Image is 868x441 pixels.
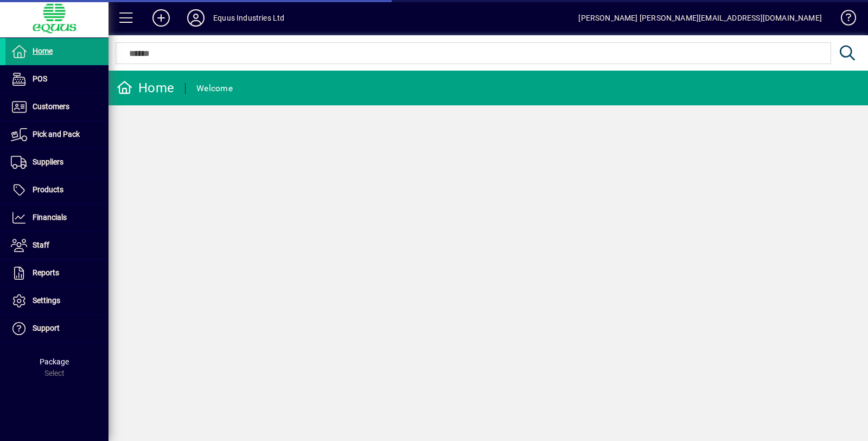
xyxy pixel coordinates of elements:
span: Financials [33,213,67,222]
span: Products [33,185,63,194]
a: Settings [5,287,108,314]
a: Pick and Pack [5,121,108,148]
div: Home [117,79,174,97]
span: Suppliers [33,157,63,166]
a: Customers [5,93,108,121]
span: Package [40,357,69,366]
a: Financials [5,204,108,231]
a: Reports [5,260,108,287]
span: Support [33,324,60,332]
button: Add [144,8,178,28]
span: Staff [33,241,49,249]
span: Home [33,47,53,55]
span: Customers [33,102,69,111]
div: [PERSON_NAME] [PERSON_NAME][EMAIL_ADDRESS][DOMAIN_NAME] [578,9,822,27]
button: Profile [178,8,213,28]
a: Suppliers [5,149,108,176]
a: Support [5,315,108,342]
span: Pick and Pack [33,130,80,138]
div: Equus Industries Ltd [213,9,285,27]
a: POS [5,66,108,93]
a: Staff [5,232,108,259]
span: Reports [33,268,59,277]
a: Knowledge Base [833,2,854,37]
a: Products [5,177,108,204]
span: Settings [33,296,60,305]
div: Welcome [196,80,233,97]
span: POS [33,74,47,83]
